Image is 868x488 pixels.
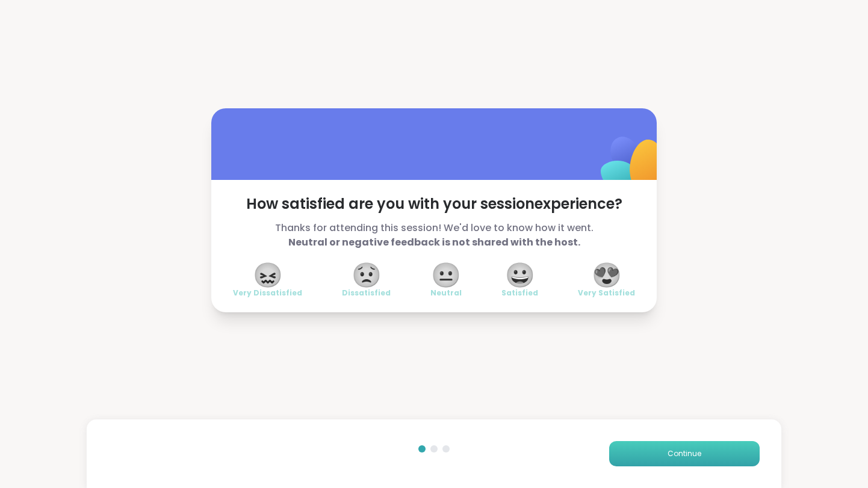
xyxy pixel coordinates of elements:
[253,264,283,286] span: 😖
[578,288,635,298] span: Very Satisfied
[233,288,302,298] span: Very Dissatisfied
[288,235,580,249] b: Neutral or negative feedback is not shared with the host.
[505,264,535,286] span: 😀
[342,288,391,298] span: Dissatisfied
[431,264,461,286] span: 😐
[592,264,622,286] span: 😍
[352,264,382,286] span: 😟
[668,448,701,459] span: Continue
[609,441,760,466] button: Continue
[233,221,635,250] span: Thanks for attending this session! We'd love to know how it went.
[501,288,538,298] span: Satisfied
[572,105,692,225] img: ShareWell Logomark
[233,194,635,214] span: How satisfied are you with your session experience?
[430,288,462,298] span: Neutral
